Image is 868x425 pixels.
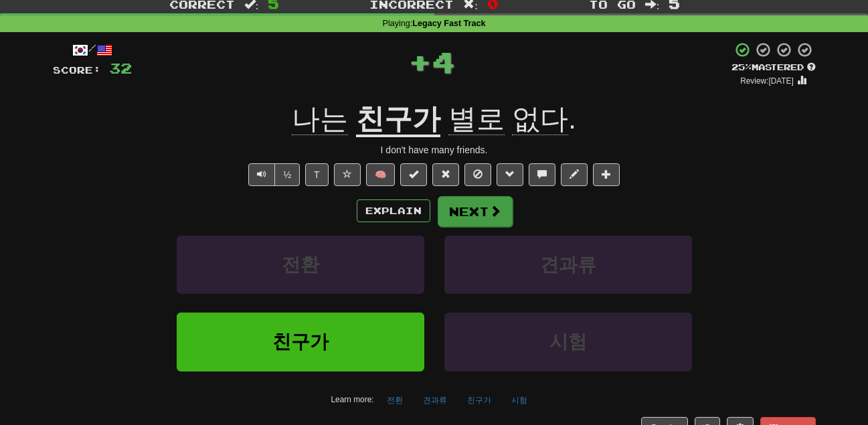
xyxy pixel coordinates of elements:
[740,76,794,86] small: Review: [DATE]
[109,60,132,76] span: 32
[460,390,499,410] button: 친구가
[272,331,329,352] span: 친구가
[246,163,300,186] div: Text-to-speech controls
[282,254,319,275] span: 전환
[731,62,816,74] div: Mastered
[512,103,568,135] span: 없다
[731,62,752,72] span: 25 %
[440,103,576,135] span: .
[432,163,459,186] button: Reset to 0% Mastered (alt+r)
[464,163,491,186] button: Ignore sentence (alt+i)
[444,236,692,294] button: 견과류
[379,390,410,410] button: 전환
[177,313,424,371] button: 친구가
[53,64,101,76] span: Score:
[593,163,620,186] button: Add to collection (alt+a)
[432,45,455,78] span: 4
[540,254,596,275] span: 견과류
[53,143,816,157] div: I don't have many friends.
[305,163,329,186] button: T
[334,163,361,186] button: Favorite sentence (alt+f)
[438,196,513,227] button: Next
[357,199,430,222] button: Explain
[549,331,587,352] span: 시험
[366,163,395,186] button: 🧠
[412,19,485,28] strong: Legacy Fast Track
[400,163,427,186] button: Set this sentence to 100% Mastered (alt+m)
[53,41,132,58] div: /
[561,163,588,186] button: Edit sentence (alt+d)
[497,163,523,186] button: Grammar (alt+g)
[248,163,275,186] button: Play sentence audio (ctl+space)
[408,41,432,82] span: +
[416,390,454,410] button: 견과류
[504,390,535,410] button: 시험
[177,236,424,294] button: 전환
[356,103,440,137] u: 친구가
[444,313,692,371] button: 시험
[448,103,505,135] span: 별로
[331,395,373,404] small: Learn more:
[529,163,555,186] button: Discuss sentence (alt+u)
[292,103,348,135] span: 나는
[274,163,300,186] button: ½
